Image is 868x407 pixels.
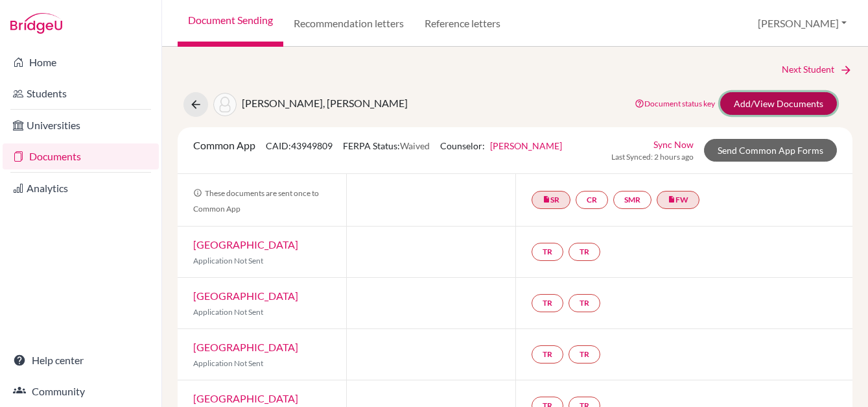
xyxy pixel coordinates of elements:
a: Documents [3,143,159,169]
a: TR [532,294,563,312]
a: insert_drive_fileFW [657,191,699,209]
span: Application Not Sent [193,256,263,265]
i: insert_drive_file [668,195,675,203]
span: Counselor: [440,140,562,151]
a: TR [532,345,563,364]
span: FERPA Status: [343,140,430,151]
a: Send Common App Forms [704,139,837,162]
span: CAID: 43949809 [266,140,333,151]
a: Help center [3,347,159,373]
span: Application Not Sent [193,307,263,317]
a: Document status key [635,99,715,108]
a: [GEOGRAPHIC_DATA] [193,290,298,302]
a: [GEOGRAPHIC_DATA] [193,392,298,404]
a: Analytics [3,175,159,201]
a: TR [532,243,563,261]
a: Sync Now [653,138,694,151]
span: [PERSON_NAME], [PERSON_NAME] [242,97,408,109]
a: Community [3,378,159,404]
button: [PERSON_NAME] [752,11,852,36]
span: Application Not Sent [193,358,263,368]
a: Universities [3,112,159,138]
a: insert_drive_fileSR [532,191,570,209]
a: CR [576,191,608,209]
a: [GEOGRAPHIC_DATA] [193,341,298,353]
a: Students [3,80,159,106]
a: TR [569,345,600,364]
img: Bridge-U [10,13,62,34]
span: Waived [400,140,430,151]
i: insert_drive_file [543,195,550,203]
a: [PERSON_NAME] [490,140,562,151]
span: These documents are sent once to Common App [193,188,319,214]
span: Last Synced: 2 hours ago [611,151,694,163]
a: Next Student [782,62,852,77]
span: Common App [193,139,255,151]
a: SMR [613,191,651,209]
a: TR [569,294,600,312]
a: Add/View Documents [720,92,837,115]
a: [GEOGRAPHIC_DATA] [193,238,298,251]
a: Home [3,49,159,75]
a: TR [569,243,600,261]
